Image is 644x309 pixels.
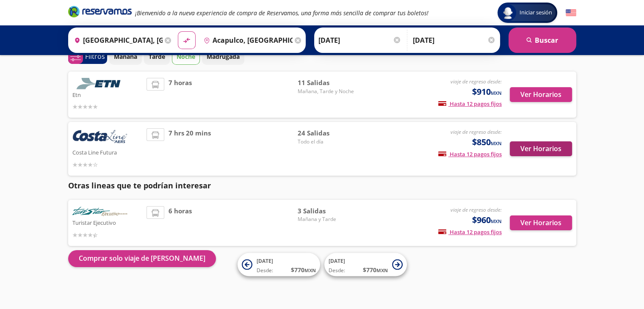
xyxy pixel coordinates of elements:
[149,52,165,61] p: Tarde
[169,128,211,169] span: 7 hrs 20 mins
[72,217,143,227] p: Turistar Ejecutivo
[68,250,216,267] button: Comprar solo viaje de [PERSON_NAME]
[324,253,407,276] button: [DATE]Desde:$770MXN
[72,128,127,147] img: Costa Line Futura
[472,136,502,149] span: $850
[438,228,502,236] span: Hasta 12 pagos fijos
[177,52,195,61] p: Noche
[114,52,137,61] p: Mañana
[298,78,357,88] span: 11 Salidas
[72,147,143,157] p: Costa Line Futura
[68,5,132,20] a: Brand Logo
[144,48,170,65] button: Tarde
[291,265,316,274] span: $ 770
[451,78,502,85] em: viaje de regreso desde:
[72,206,127,218] img: Turistar Ejecutivo
[202,48,244,65] button: Madrugada
[207,52,240,61] p: Madrugada
[451,128,502,135] em: viaje de regreso desde:
[72,89,143,99] p: Etn
[491,90,502,96] small: MXN
[318,30,401,51] input: Elegir Fecha
[169,206,192,240] span: 6 horas
[491,140,502,146] small: MXN
[257,257,273,265] span: [DATE]
[329,267,345,274] span: Desde:
[510,215,572,230] button: Ver Horarios
[413,30,496,51] input: Opcional
[298,138,357,146] span: Todo el día
[172,48,200,65] button: Noche
[238,253,320,276] button: [DATE]Desde:$770MXN
[491,218,502,224] small: MXN
[363,265,388,274] span: $ 770
[376,267,388,273] small: MXN
[472,86,502,98] span: $910
[329,257,345,265] span: [DATE]
[438,100,502,108] span: Hasta 12 pagos fijos
[298,206,357,216] span: 3 Salidas
[451,206,502,213] em: viaje de regreso desde:
[298,88,357,95] span: Mañana, Tarde y Noche
[257,267,273,274] span: Desde:
[566,8,576,18] button: English
[304,267,316,273] small: MXN
[72,78,127,89] img: Etn
[472,214,502,226] span: $960
[510,87,572,102] button: Ver Horarios
[135,9,428,17] em: ¡Bienvenido a la nueva experiencia de compra de Reservamos, una forma más sencilla de comprar tus...
[200,30,293,51] input: Buscar Destino
[169,78,192,111] span: 7 horas
[68,180,576,191] p: Otras lineas que te podrían interesar
[438,150,502,158] span: Hasta 12 pagos fijos
[298,215,357,223] span: Mañana y Tarde
[85,51,105,61] p: Filtros
[109,48,142,65] button: Mañana
[68,49,107,64] button: 1Filtros
[510,141,572,156] button: Ver Horarios
[298,128,357,138] span: 24 Salidas
[71,30,163,51] input: Buscar Origen
[509,28,576,53] button: Buscar
[516,8,556,17] span: Iniciar sesión
[68,5,132,18] i: Brand Logo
